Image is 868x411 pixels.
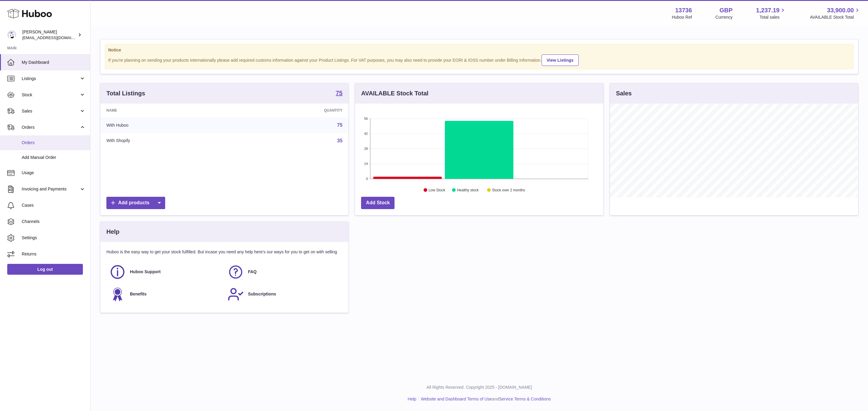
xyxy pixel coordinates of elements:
[22,140,86,146] span: Orders
[759,14,786,20] span: Total sales
[106,89,145,97] h3: Total Listings
[22,108,79,114] span: Sales
[22,60,86,65] span: My Dashboard
[408,397,417,401] a: Help
[22,76,79,82] span: Listings
[419,396,551,402] li: and
[130,269,161,275] span: Huboo Support
[106,249,342,255] p: Huboo is the easy way to get your stock fulfilled. But incase you need any help here's our ways f...
[22,202,86,208] span: Cases
[228,286,340,302] a: Subscriptions
[100,117,234,133] td: With Huboo
[675,6,692,14] strong: 13736
[756,6,787,20] a: 1,237.19 Total sales
[336,90,342,97] a: 75
[108,47,850,53] strong: Notice
[364,117,368,120] text: 56
[22,92,79,98] span: Stock
[108,54,850,66] div: If you're planning on sending your products internationally please add required customs informati...
[22,125,79,130] span: Orders
[7,264,83,275] a: Log out
[248,291,276,297] span: Subscriptions
[106,228,119,236] h3: Help
[22,170,86,176] span: Usage
[756,6,780,14] span: 1,237.19
[22,235,86,241] span: Settings
[499,397,551,401] a: Service Terms & Conditions
[715,14,733,20] div: Currency
[22,155,86,160] span: Add Manual Order
[719,6,732,14] strong: GBP
[100,133,234,149] td: With Shopify
[492,188,525,192] text: Stock over 2 months
[364,162,368,165] text: 14
[810,14,861,20] span: AVAILABLE Stock Total
[364,132,368,135] text: 42
[22,35,89,40] span: [EMAIL_ADDRESS][DOMAIN_NAME]
[364,147,368,150] text: 28
[22,29,77,41] div: [PERSON_NAME]
[100,104,234,117] th: Name
[22,219,86,224] span: Channels
[421,397,492,401] a: Website and Dashboard Terms of Use
[361,89,428,97] h3: AVAILABLE Stock Total
[337,122,343,128] a: 75
[810,6,861,20] a: 33,900.00 AVAILABLE Stock Total
[234,104,348,117] th: Quantity
[366,177,368,181] text: 0
[22,251,86,257] span: Returns
[542,54,579,66] a: View Listings
[429,188,445,192] text: Low Stock
[672,14,692,20] div: Huboo Ref
[95,385,863,390] p: All Rights Reserved. Copyright 2025 - [DOMAIN_NAME]
[336,90,342,96] strong: 75
[109,264,222,280] a: Huboo Support
[457,188,479,192] text: Healthy stock
[228,264,340,280] a: FAQ
[827,6,854,14] span: 33,900.00
[130,291,146,297] span: Benefits
[248,269,257,275] span: FAQ
[361,197,395,209] a: Add Stock
[337,138,343,143] a: 35
[109,286,222,302] a: Benefits
[22,186,79,192] span: Invoicing and Payments
[106,197,165,209] a: Add products
[616,89,632,97] h3: Sales
[7,30,16,39] img: internalAdmin-13736@internal.huboo.com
